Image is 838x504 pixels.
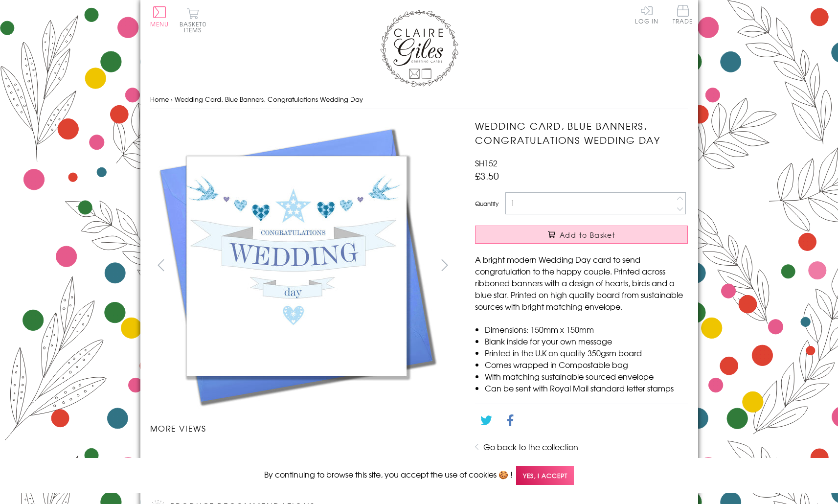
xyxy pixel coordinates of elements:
[150,254,172,276] button: prev
[485,347,688,359] li: Printed in the U.K on quality 350gsm board
[175,94,363,104] span: Wedding Card, Blue Banners, Congratulations Wedding Day
[433,254,455,276] button: next
[150,90,688,110] nav: breadcrumbs
[673,5,693,26] a: Trade
[560,230,615,240] span: Add to Basket
[516,466,574,485] span: Yes, I accept
[150,94,169,104] a: Home
[475,119,688,147] h1: Wedding Card, Blue Banners, Congratulations Wedding Day
[475,157,498,169] span: SH152
[184,20,206,34] span: 0 items
[226,444,303,465] li: Carousel Page 2
[485,382,688,394] li: Can be sent with Royal Mail standard letter stamps
[485,370,688,382] li: With matching sustainable sourced envelope
[475,253,688,312] p: A bright modern Wedding Day card to send congratulation to the happy couple. Printed across ribbo...
[475,226,688,244] button: Add to Basket
[150,20,169,28] span: Menu
[380,10,458,87] img: Claire Giles Greetings Cards
[673,5,693,24] span: Trade
[475,199,498,208] label: Quantity
[485,359,688,370] li: Comes wrapped in Compostable bag
[150,444,456,465] ul: Carousel Pagination
[150,444,226,465] li: Carousel Page 1 (Current Slide)
[150,422,456,434] h3: More views
[485,323,688,335] li: Dimensions: 150mm x 150mm
[485,335,688,347] li: Blank inside for your own message
[475,169,499,183] span: £3.50
[171,94,173,104] span: ›
[483,441,578,453] a: Go back to the collection
[635,5,658,24] a: Log In
[150,6,169,27] button: Menu
[150,119,444,412] img: Wedding Card, Blue Banners, Congratulations Wedding Day
[180,8,206,33] button: Basket0 items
